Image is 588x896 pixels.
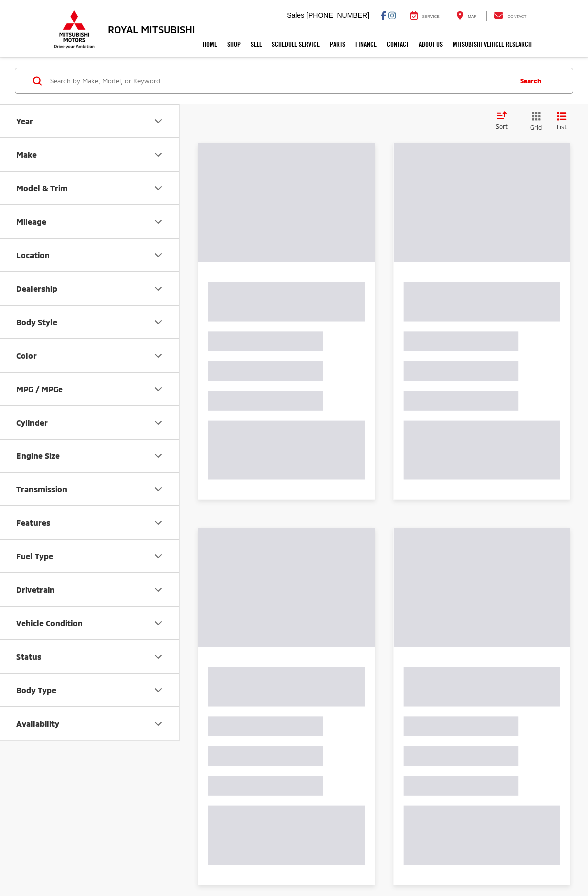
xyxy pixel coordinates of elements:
[152,350,164,362] div: Color
[325,32,350,57] a: Parts: Opens in a new tab
[468,14,476,19] span: Map
[152,249,164,261] div: Location
[152,115,164,127] div: Year
[0,105,180,137] button: YearYear
[16,116,33,126] div: Year
[519,111,549,132] button: Grid View
[0,506,180,539] button: FeaturesFeatures
[16,518,50,527] div: Features
[16,183,68,193] div: Model & Trim
[152,550,164,562] div: Fuel Type
[510,68,556,93] button: Search
[403,11,447,21] a: Service
[0,540,180,572] button: Fuel TypeFuel Type
[496,123,508,130] span: Sort
[0,640,180,673] button: StatusStatus
[16,418,48,427] div: Cylinder
[16,618,83,628] div: Vehicle Condition
[382,32,414,57] a: Contact
[246,32,267,57] a: Sell
[0,138,180,171] button: MakeMake
[222,32,246,57] a: Shop
[422,14,440,19] span: Service
[381,11,386,19] a: Facebook: Click to visit our Facebook page
[108,24,195,35] h3: Royal Mitsubishi
[0,239,180,271] button: LocationLocation
[152,617,164,629] div: Vehicle Condition
[16,484,67,494] div: Transmission
[491,111,519,131] button: Select sort value
[152,182,164,194] div: Model & Trim
[16,719,59,728] div: Availability
[0,440,180,472] button: Engine SizeEngine Size
[16,585,55,594] div: Drivetrain
[0,272,180,305] button: DealershipDealership
[52,10,97,49] img: Mitsubishi
[16,250,50,260] div: Location
[0,573,180,606] button: DrivetrainDrivetrain
[16,384,63,394] div: MPG / MPGe
[306,11,369,19] span: [PHONE_NUMBER]
[486,11,534,21] a: Contact
[16,284,57,293] div: Dealership
[0,339,180,372] button: ColorColor
[152,684,164,696] div: Body Type
[16,317,57,327] div: Body Style
[530,123,542,132] span: Grid
[267,32,325,57] a: Schedule Service: Opens in a new tab
[0,607,180,639] button: Vehicle ConditionVehicle Condition
[152,584,164,596] div: Drivetrain
[16,451,60,460] div: Engine Size
[16,150,37,159] div: Make
[152,651,164,663] div: Status
[152,450,164,462] div: Engine Size
[388,11,396,19] a: Instagram: Click to visit our Instagram page
[0,406,180,439] button: CylinderCylinder
[152,517,164,529] div: Features
[152,316,164,328] div: Body Style
[0,172,180,204] button: Model & TrimModel & Trim
[152,216,164,228] div: Mileage
[16,551,53,561] div: Fuel Type
[16,652,41,661] div: Status
[16,217,46,226] div: Mileage
[287,11,304,19] span: Sales
[16,351,37,360] div: Color
[16,685,56,695] div: Body Type
[449,11,484,21] a: Map
[0,205,180,238] button: MileageMileage
[198,32,222,57] a: Home
[152,383,164,395] div: MPG / MPGe
[350,32,382,57] a: Finance
[549,111,574,132] button: List View
[152,417,164,429] div: Cylinder
[152,149,164,161] div: Make
[0,473,180,505] button: TransmissionTransmission
[414,32,448,57] a: About Us
[152,283,164,295] div: Dealership
[507,14,526,19] span: Contact
[49,69,510,93] input: Search by Make, Model, or Keyword
[152,483,164,495] div: Transmission
[0,306,180,338] button: Body StyleBody Style
[448,32,537,57] a: Mitsubishi Vehicle Research
[0,674,180,706] button: Body TypeBody Type
[557,123,567,131] span: List
[0,707,180,740] button: AvailabilityAvailability
[0,373,180,405] button: MPG / MPGeMPG / MPGe
[152,718,164,730] div: Availability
